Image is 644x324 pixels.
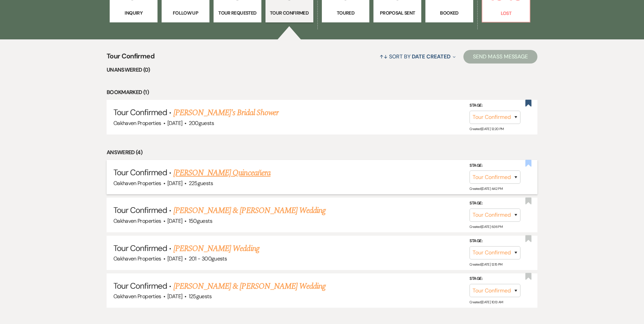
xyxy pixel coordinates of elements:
[470,262,502,267] span: Created: [DATE] 12:15 PM
[113,281,167,291] span: Tour Confirmed
[113,293,161,300] span: Oakhaven Properties
[412,53,450,60] span: Date Created
[430,9,469,17] p: Booked
[470,300,503,304] span: Created: [DATE] 10:13 AM
[470,275,520,283] label: Stage:
[470,127,503,131] span: Created: [DATE] 12:20 PM
[113,120,161,127] span: Oakhaven Properties
[167,293,182,300] span: [DATE]
[326,9,365,17] p: Toured
[470,102,520,109] label: Stage:
[189,120,214,127] span: 200 guests
[470,224,502,229] span: Created: [DATE] 6:36 PM
[270,9,309,17] p: Tour Confirmed
[113,180,161,187] span: Oakhaven Properties
[107,51,154,66] span: Tour Confirmed
[173,242,259,255] a: [PERSON_NAME] Wedding
[463,50,537,64] button: Send Mass Message
[173,204,326,217] a: [PERSON_NAME] & [PERSON_NAME] Wedding
[218,9,257,17] p: Tour Requested
[166,9,205,17] p: Follow Up
[113,107,167,118] span: Tour Confirmed
[377,48,458,66] button: Sort By Date Created
[113,217,161,224] span: Oakhaven Properties
[470,162,520,169] label: Stage:
[167,180,182,187] span: [DATE]
[173,167,271,179] a: [PERSON_NAME] Quinceañera
[470,200,520,207] label: Stage:
[173,107,278,119] a: [PERSON_NAME]'s Bridal Shower
[113,255,161,262] span: Oakhaven Properties
[189,255,227,262] span: 201 - 300 guests
[113,167,167,178] span: Tour Confirmed
[189,180,213,187] span: 225 guests
[470,237,520,245] label: Stage:
[107,66,537,74] li: Unanswered (0)
[173,280,326,292] a: [PERSON_NAME] & [PERSON_NAME] Wedding
[189,217,212,224] span: 150 guests
[107,88,537,97] li: Bookmarked (1)
[114,9,153,17] p: Inquiry
[378,9,417,17] p: Proposal Sent
[167,255,182,262] span: [DATE]
[113,243,167,253] span: Tour Confirmed
[167,120,182,127] span: [DATE]
[189,293,211,300] span: 125 guests
[470,186,502,191] span: Created: [DATE] 4:42 PM
[107,148,537,157] li: Answered (4)
[380,53,388,60] span: ↑↓
[486,10,526,17] p: Lost
[167,217,182,224] span: [DATE]
[113,205,167,215] span: Tour Confirmed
